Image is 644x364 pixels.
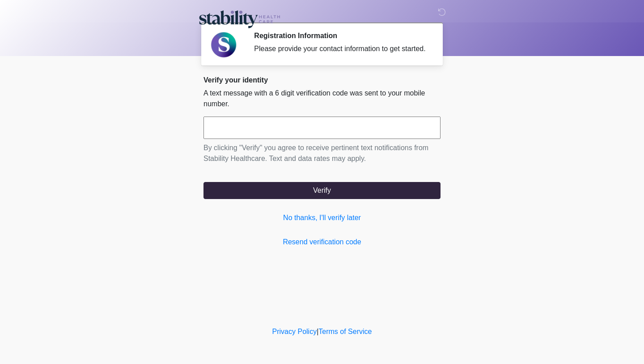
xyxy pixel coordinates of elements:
a: No thanks, I'll verify later [203,212,441,223]
img: Stability Healthcare Logo [195,7,284,30]
a: Resend verification code [203,237,441,247]
a: Privacy Policy [272,328,317,335]
button: Verify [203,182,441,199]
h2: Verify your identity [203,76,441,84]
img: Agent Avatar [210,31,237,58]
a: Terms of Service [318,328,372,335]
p: By clicking "Verify" you agree to receive pertinent text notifications from Stability Healthcare.... [203,143,441,164]
a: | [317,328,318,335]
div: Please provide your contact information to get started. [254,43,427,54]
p: A text message with a 6 digit verification code was sent to your mobile number. [203,88,441,109]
